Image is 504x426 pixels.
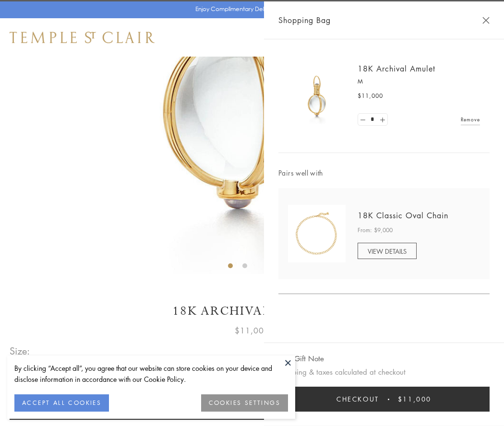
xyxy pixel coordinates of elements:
[195,4,304,14] p: Enjoy Complimentary Delivery & Returns
[368,247,407,256] span: VIEW DETAILS
[278,366,490,378] p: Shipping & taxes calculated at checkout
[10,32,155,43] img: Temple St. Clair
[398,394,432,404] span: $11,000
[278,167,490,178] span: Pairs well with
[358,114,368,126] a: Set quantity to 0
[358,77,480,86] p: M
[278,353,324,365] button: Add Gift Note
[358,243,417,259] a: VIEW DETAILS
[235,324,269,337] span: $11,000
[461,114,480,125] a: Remove
[358,63,435,74] a: 18K Archival Amulet
[10,343,31,359] span: Size:
[358,210,448,221] a: 18K Classic Oval Chain
[336,394,379,404] span: Checkout
[288,67,346,125] img: 18K Archival Amulet
[358,225,393,235] span: From: $9,000
[482,17,490,24] button: Close Shopping Bag
[10,303,494,319] h1: 18K Archival Amulet
[278,14,331,26] span: Shopping Bag
[201,394,288,412] button: COOKIES SETTINGS
[14,394,109,412] button: ACCEPT ALL COOKIES
[288,205,346,262] img: N88865-OV18
[14,363,288,385] div: By clicking “Accept all”, you agree that our website can store cookies on your device and disclos...
[377,114,387,126] a: Set quantity to 2
[358,91,383,101] span: $11,000
[278,387,490,412] button: Checkout $11,000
